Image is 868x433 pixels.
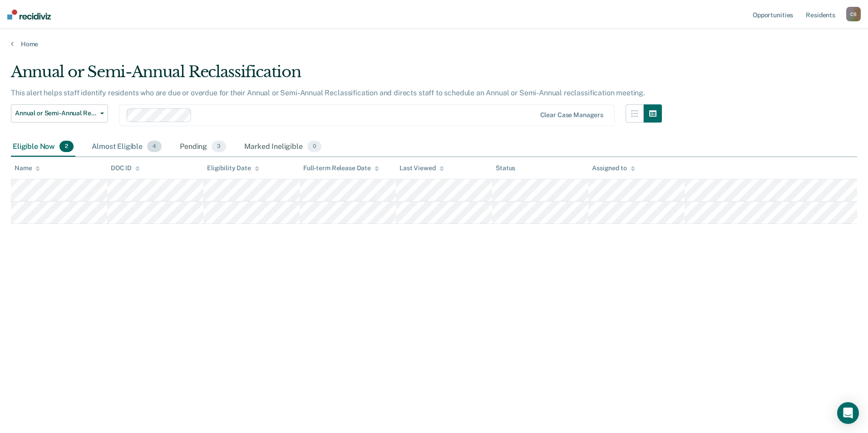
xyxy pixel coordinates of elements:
p: This alert helps staff identify residents who are due or overdue for their Annual or Semi-Annual ... [11,89,645,97]
div: DOC ID [111,164,140,172]
div: Annual or Semi-Annual Reclassification [11,63,662,89]
div: Pending3 [178,137,228,157]
span: 2 [59,141,74,153]
div: Clear case managers [540,111,603,119]
div: Eligible Now2 [11,137,75,157]
span: 0 [307,141,321,153]
span: 4 [147,141,162,153]
a: Home [11,40,857,48]
div: Full-term Release Date [303,164,379,172]
div: Name [15,164,40,172]
div: Marked Ineligible0 [242,137,323,157]
div: Eligibility Date [207,164,259,172]
div: Almost Eligible4 [90,137,163,157]
img: Recidiviz [7,10,51,20]
span: 3 [212,141,226,153]
div: C S [846,7,861,21]
button: CS [846,7,861,21]
span: Annual or Semi-Annual Reclassification [15,109,97,117]
div: Last Viewed [399,164,444,172]
div: Open Intercom Messenger [837,402,859,424]
button: Annual or Semi-Annual Reclassification [11,104,108,123]
div: Status [496,164,515,172]
div: Assigned to [592,164,635,172]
